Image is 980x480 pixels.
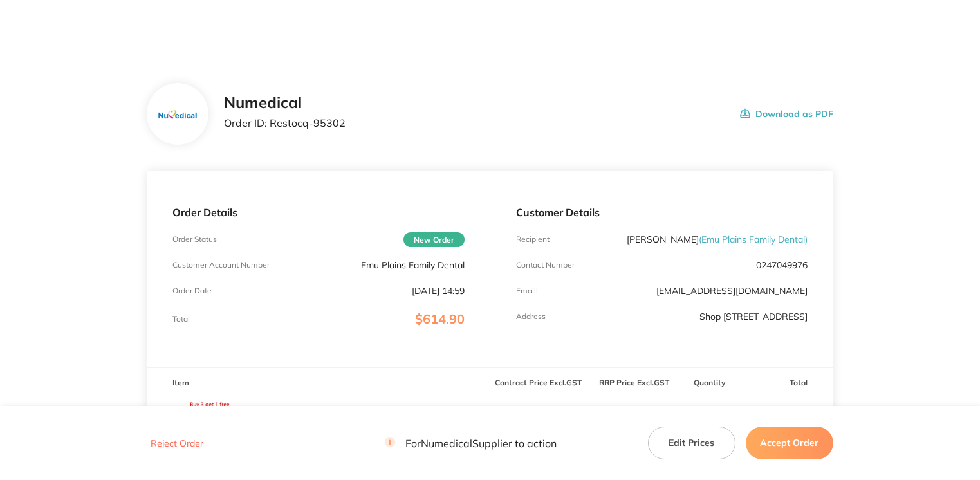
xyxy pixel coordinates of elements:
p: [PERSON_NAME] [627,234,808,245]
th: RRP Price Excl. GST [586,368,682,398]
button: Reject Order [147,438,207,449]
p: Customer Account Number [172,261,270,270]
img: Restocq logo [67,18,196,37]
th: Total [737,368,833,398]
span: $614.90 [415,311,465,327]
span: New Order [403,232,465,247]
th: Item [147,368,490,398]
p: Contact Number [516,261,575,270]
p: Emaill [516,286,538,295]
p: Order ID: Restocq- 95302 [224,117,346,129]
p: [DATE] 14:59 [412,286,465,296]
p: For Numedical Supplier to action [385,437,557,449]
button: Edit Prices [648,427,735,459]
p: Shop [STREET_ADDRESS] [699,311,808,322]
p: Recipient [516,235,550,244]
th: Quantity [682,368,737,398]
p: Total [172,315,190,324]
p: 0247049976 [756,260,808,270]
h2: Numedical [224,94,346,112]
a: [EMAIL_ADDRESS][DOMAIN_NAME] [656,285,808,297]
img: azYxcXpucw [172,398,237,463]
p: Emu Plains Family Dental [361,260,465,270]
p: Order Status [172,235,217,244]
p: Order Details [172,207,464,218]
p: Address [516,312,546,321]
p: Order Date [172,286,212,295]
button: Accept Order [746,427,833,459]
button: Download as PDF [740,94,833,134]
a: Restocq logo [67,18,196,39]
th: Contract Price Excl. GST [490,368,586,398]
span: ( Emu Plains Family Dental ) [699,234,808,245]
p: Customer Details [516,207,808,218]
img: bTgzdmk4dA [157,107,199,122]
